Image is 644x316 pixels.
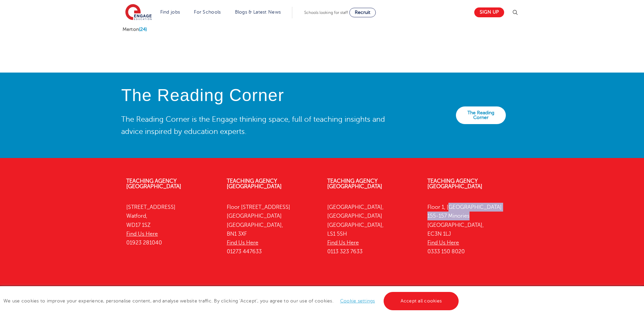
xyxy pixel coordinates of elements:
[3,298,460,303] span: We use cookies to improve your experience, personalise content, and analyse website traffic. By c...
[340,298,375,303] a: Cookie settings
[235,9,281,15] a: Blogs & Latest News
[456,106,506,124] a: The Reading Corner
[327,203,418,256] p: [GEOGRAPHIC_DATA], [GEOGRAPHIC_DATA] [GEOGRAPHIC_DATA], LS1 5SH 0113 323 7633
[355,10,370,15] span: Recruit
[349,8,376,17] a: Recruit
[139,27,147,32] span: (24)
[227,203,317,256] p: Floor [STREET_ADDRESS] [GEOGRAPHIC_DATA] [GEOGRAPHIC_DATA], BN1 3XF 01273 447633
[126,203,217,247] p: [STREET_ADDRESS] Watford, WD17 1SZ 01923 281040
[126,178,181,190] a: Teaching Agency [GEOGRAPHIC_DATA]
[427,203,518,256] p: Floor 1, [GEOGRAPHIC_DATA] 155-157 Minories [GEOGRAPHIC_DATA], EC3N 1LJ 0333 150 8020
[474,7,504,17] a: Sign up
[194,9,221,15] a: For Schools
[327,240,359,246] a: Find Us Here
[227,240,258,246] a: Find Us Here
[384,292,459,310] a: Accept all cookies
[427,240,459,246] a: Find Us Here
[160,9,180,15] a: Find jobs
[125,4,152,21] img: Engage Education
[121,113,390,138] p: The Reading Corner is the Engage thinking space, full of teaching insights and advice inspired by...
[427,178,482,190] a: Teaching Agency [GEOGRAPHIC_DATA]
[121,86,390,105] h4: The Reading Corner
[227,178,282,190] a: Teaching Agency [GEOGRAPHIC_DATA]
[304,10,348,15] span: Schools looking for staff
[123,27,147,32] a: Merton(24)
[126,231,158,237] a: Find Us Here
[327,178,382,190] a: Teaching Agency [GEOGRAPHIC_DATA]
